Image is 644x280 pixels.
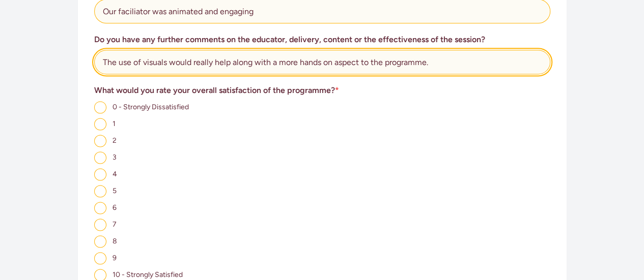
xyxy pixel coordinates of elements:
h3: What would you rate your overall satisfaction of the programme? [94,84,550,97]
span: 7 [113,220,117,229]
span: 10 - Strongly Satisfied [113,270,183,279]
input: 1 [94,118,106,130]
input: 6 [94,202,106,214]
span: 6 [113,203,117,212]
h3: Do you have any further comments on the educator, delivery, content or the effectiveness of the s... [94,34,550,46]
input: 4 [94,168,106,180]
input: 5 [94,185,106,197]
span: 1 [113,119,116,128]
span: 5 [113,186,117,195]
input: 7 [94,219,106,231]
span: 4 [113,170,117,178]
input: 9 [94,252,106,264]
input: 8 [94,235,106,247]
span: 0 - Strongly Dissatisfied [113,103,189,111]
input: 2 [94,135,106,147]
span: 3 [113,153,117,162]
span: 9 [113,254,117,262]
span: 2 [113,136,117,145]
input: 3 [94,151,106,164]
span: 8 [113,237,117,245]
input: 0 - Strongly Dissatisfied [94,101,106,113]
